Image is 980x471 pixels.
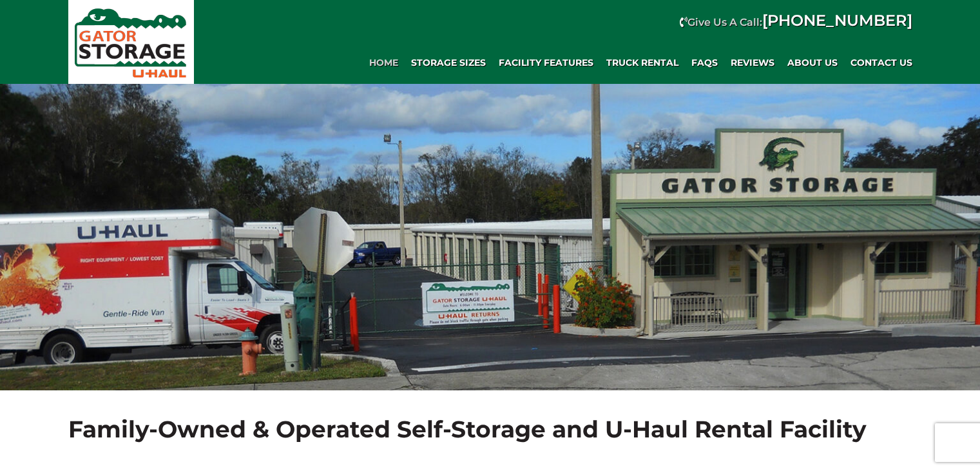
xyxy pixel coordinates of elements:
[762,11,912,30] a: [PHONE_NUMBER]
[850,57,912,68] span: Contact Us
[781,50,844,75] a: About Us
[200,50,919,75] div: Main navigation
[499,57,593,68] span: Facility Features
[369,57,398,68] span: Home
[724,50,781,75] a: REVIEWS
[492,50,600,75] a: Facility Features
[731,57,774,68] span: REVIEWS
[687,16,912,28] strong: Give Us A Call:
[363,50,405,75] a: Home
[787,57,838,68] span: About Us
[691,57,718,68] span: FAQs
[685,50,724,75] a: FAQs
[600,50,685,75] a: Truck Rental
[606,57,678,68] span: Truck Rental
[844,50,919,75] a: Contact Us
[405,50,492,75] a: Storage Sizes
[68,413,912,452] h1: Family-Owned & Operated Self-Storage and U-Haul Rental Facility
[411,57,486,68] span: Storage Sizes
